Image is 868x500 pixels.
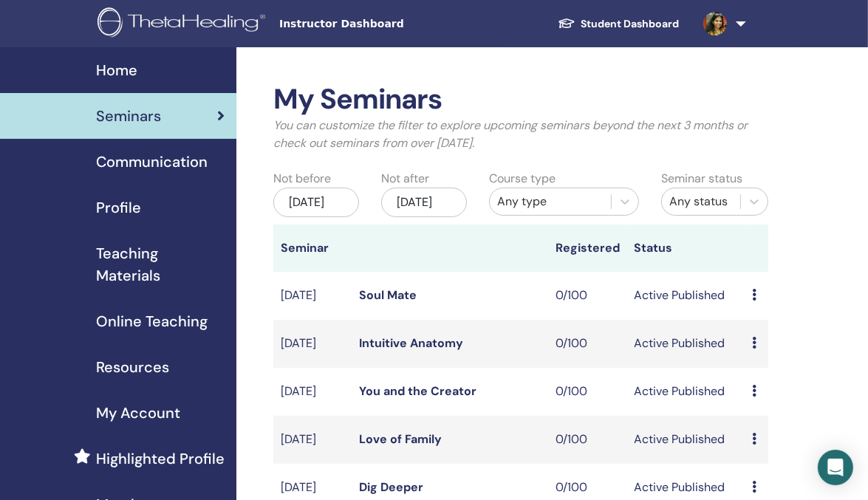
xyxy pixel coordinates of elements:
[273,416,352,464] td: [DATE]
[273,368,352,416] td: [DATE]
[627,225,745,272] th: Status
[273,320,352,368] td: [DATE]
[548,368,626,416] td: 0/100
[273,225,352,272] th: Seminar
[669,193,733,210] div: Any status
[661,170,742,188] label: Seminar status
[359,335,463,351] a: Intuitive Anatomy
[359,287,417,303] a: Soul Mate
[381,188,467,217] div: [DATE]
[627,320,745,368] td: Active Published
[558,17,575,30] img: graduation-cap-white.svg
[96,356,169,378] span: Resources
[96,242,225,287] span: Teaching Materials
[273,83,768,117] h2: My Seminars
[273,170,331,188] label: Not before
[359,479,423,495] a: Dig Deeper
[96,196,141,219] span: Profile
[548,416,626,464] td: 0/100
[98,7,270,41] img: logo.png
[627,416,745,464] td: Active Published
[273,117,768,152] p: You can customize the filter to explore upcoming seminars beyond the next 3 months or check out s...
[96,402,180,424] span: My Account
[703,12,727,35] img: default.jpg
[96,151,208,173] span: Communication
[497,193,604,210] div: Any type
[548,320,626,368] td: 0/100
[381,170,429,188] label: Not after
[96,310,208,332] span: Online Teaching
[96,105,161,127] span: Seminars
[546,10,691,38] a: Student Dashboard
[627,272,745,320] td: Active Published
[279,16,501,32] span: Instructor Dashboard
[359,383,476,399] a: You and the Creator
[627,368,745,416] td: Active Published
[96,59,137,81] span: Home
[489,170,556,188] label: Course type
[96,448,225,470] span: Highlighted Profile
[548,272,626,320] td: 0/100
[359,431,442,447] a: Love of Family
[818,450,853,485] div: Open Intercom Messenger
[273,188,359,217] div: [DATE]
[273,272,352,320] td: [DATE]
[548,225,626,272] th: Registered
